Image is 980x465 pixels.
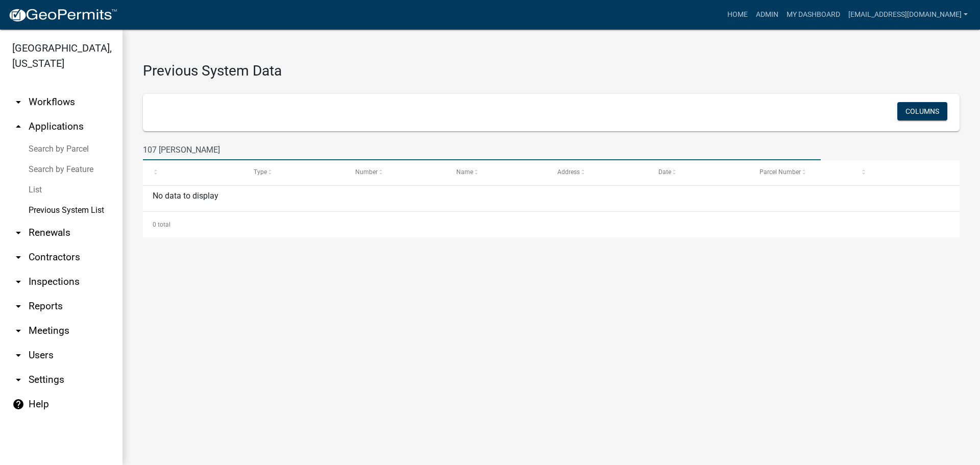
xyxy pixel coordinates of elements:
[345,160,446,185] datatable-header-cell: Number
[456,168,473,176] span: Name
[12,227,24,239] i: arrow_drop_down
[844,5,972,25] a: [EMAIL_ADDRESS][DOMAIN_NAME]
[548,160,649,185] datatable-header-cell: Address
[12,374,24,386] i: arrow_drop_down
[759,168,801,176] span: Parcel Number
[897,102,947,120] button: Columns
[649,160,750,185] datatable-header-cell: Date
[658,168,671,176] span: Date
[12,120,24,133] i: arrow_drop_up
[750,160,851,185] datatable-header-cell: Parcel Number
[244,160,345,185] datatable-header-cell: Type
[782,5,844,25] a: My Dashboard
[12,325,24,337] i: arrow_drop_down
[752,5,782,25] a: Admin
[254,168,267,176] span: Type
[12,276,24,288] i: arrow_drop_down
[446,160,547,185] datatable-header-cell: Name
[723,5,752,25] a: Home
[12,96,24,108] i: arrow_drop_down
[12,349,24,361] i: arrow_drop_down
[12,300,24,312] i: arrow_drop_down
[143,50,960,82] h3: Previous System Data
[12,398,24,410] i: help
[12,251,24,263] i: arrow_drop_down
[557,168,580,176] span: Address
[143,139,821,160] input: Search for permits
[143,212,960,237] div: 0 total
[143,186,960,211] div: No data to display
[355,168,377,176] span: Number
